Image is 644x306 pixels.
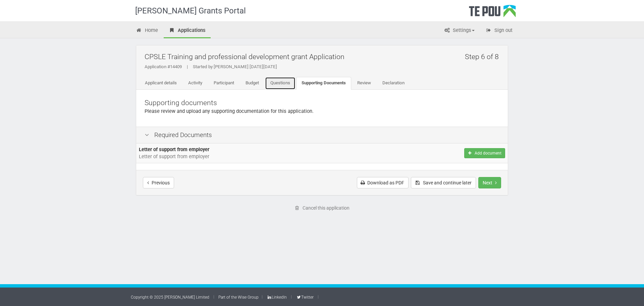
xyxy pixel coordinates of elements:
[139,146,209,152] b: Letter of support from employer
[145,98,499,108] p: Supporting documents
[352,77,376,90] a: Review
[164,24,211,38] a: Applications
[145,64,503,70] div: Application #14409 Started by [PERSON_NAME] [DATE][DATE]
[240,77,264,90] a: Budget
[296,77,351,90] a: Supporting Documents
[265,77,296,90] a: Questions
[464,148,505,158] button: Add document
[296,295,313,300] a: Twitter
[357,177,409,188] a: Download as PDF
[377,77,410,90] a: Declaration
[140,77,182,90] a: Applicant details
[183,77,208,90] a: Activity
[478,177,501,188] button: Next step
[131,24,163,38] a: Home
[139,154,209,160] span: Letter of support from employer
[145,49,503,64] h2: CPSLE Training and professional development grant Application
[465,49,503,64] h2: Step 6 of 8
[469,5,516,21] div: Te Pou Logo
[411,177,476,188] button: Save and continue later
[439,24,480,38] a: Settings
[267,295,287,300] a: LinkedIn
[208,77,239,90] a: Participant
[182,64,193,69] span: |
[136,127,508,143] div: Required Documents
[290,202,354,214] a: Cancel this application
[218,295,259,300] a: Part of the Wise Group
[480,24,518,38] a: Sign out
[131,295,209,300] a: Copyright © 2025 [PERSON_NAME] Limited
[143,177,174,188] button: Previous step
[145,108,499,115] p: Please review and upload any supporting documentation for this application.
